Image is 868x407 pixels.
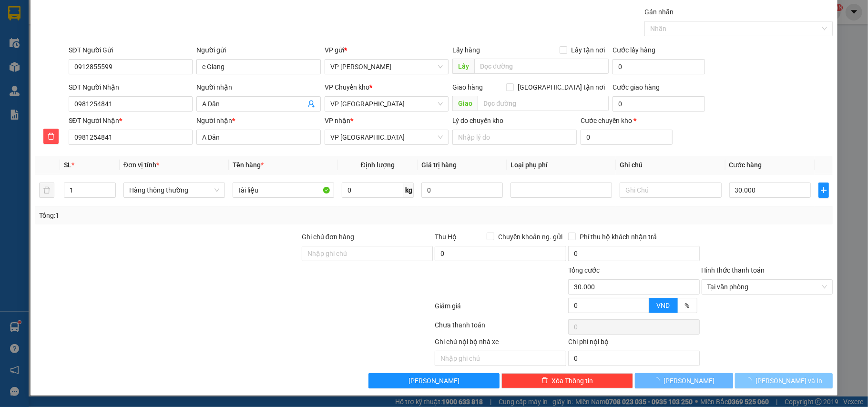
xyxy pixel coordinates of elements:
span: Giao [452,96,478,111]
input: Dọc đường [478,96,609,111]
span: VND [657,302,670,309]
input: Cước lấy hàng [613,59,705,74]
span: Định lượng [361,161,395,169]
th: Ghi chú [616,156,725,174]
label: Cước lấy hàng [613,46,655,54]
span: Tổng cước [568,266,600,274]
span: VP Tiền Hải [330,130,443,144]
button: plus [818,183,829,198]
span: Giao hàng [452,83,483,91]
span: Tên hàng [233,161,264,169]
input: SĐT người nhận [69,130,193,145]
input: Ghi Chú [620,183,721,198]
button: [PERSON_NAME] [368,373,500,388]
span: Cước hàng [729,161,762,169]
div: SĐT Người Nhận [69,115,193,126]
span: [PERSON_NAME] [664,376,715,386]
span: Thu Hộ [435,233,457,241]
span: [GEOGRAPHIC_DATA] tận nơi [514,82,609,92]
span: delete [541,377,548,385]
div: Người gửi [196,45,321,55]
span: delete [44,132,58,140]
div: Chưa thanh toán [434,320,567,336]
li: Hotline: 1900 3383, ĐT/Zalo : 0862837383 [89,35,398,47]
button: deleteXóa Thông tin [501,373,633,388]
input: Dọc đường [474,59,609,74]
label: Cước giao hàng [613,83,660,91]
input: Tên người nhận [196,130,321,145]
span: Đơn vị tính [123,161,159,169]
span: kg [404,183,414,198]
span: Xóa Thông tin [552,376,593,386]
span: % [685,302,690,309]
input: Lý do chuyển kho [452,130,577,145]
div: Cước chuyển kho [581,115,673,126]
label: Gán nhãn [644,8,674,16]
div: Tổng: 1 [39,210,336,221]
div: Giảm giá [434,301,567,317]
li: 237 [PERSON_NAME] , [GEOGRAPHIC_DATA] [89,23,398,35]
label: Hình thức thanh toán [702,266,765,274]
span: VP Thái Bình [330,97,443,111]
span: Hàng thông thường [129,183,219,197]
span: VP Trần Khát Chân [330,60,443,74]
div: Người nhận [196,82,321,92]
input: Ghi chú đơn hàng [302,246,433,261]
input: Nhập ghi chú [435,351,566,366]
span: VP Chuyển kho [325,83,369,91]
div: VP gửi [325,45,449,55]
span: [PERSON_NAME] và In [756,376,822,386]
span: plus [819,186,828,194]
label: Lý do chuyển kho [452,117,503,124]
th: Loại phụ phí [507,156,616,174]
span: user-add [307,100,315,108]
span: Lấy [452,59,474,74]
div: Chi phí nội bộ [568,336,700,351]
button: [PERSON_NAME] [635,373,733,388]
img: logo.jpg [12,12,60,60]
div: Người nhận [196,115,321,126]
span: Phí thu hộ khách nhận trả [576,232,661,242]
span: SL [64,161,71,169]
input: 0 [421,183,503,198]
div: Ghi chú nội bộ nhà xe [435,336,566,351]
div: SĐT Người Nhận [69,82,193,92]
span: Lấy hàng [452,46,480,54]
button: [PERSON_NAME] và In [735,373,833,388]
span: loading [745,377,756,384]
span: [PERSON_NAME] [408,376,460,386]
span: Lấy tận nơi [567,45,609,55]
span: Chuyển khoản ng. gửi [494,232,566,242]
b: GỬI : VP [PERSON_NAME] [12,69,166,85]
span: VP nhận [325,117,350,124]
input: Cước giao hàng [613,96,705,112]
input: VD: Bàn, Ghế [233,183,334,198]
span: Giá trị hàng [421,161,457,169]
span: Tại văn phòng [707,280,827,294]
label: Ghi chú đơn hàng [302,233,354,241]
span: loading [653,377,664,384]
button: delete [39,183,54,198]
button: delete [43,129,59,144]
div: SĐT Người Gửi [69,45,193,55]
